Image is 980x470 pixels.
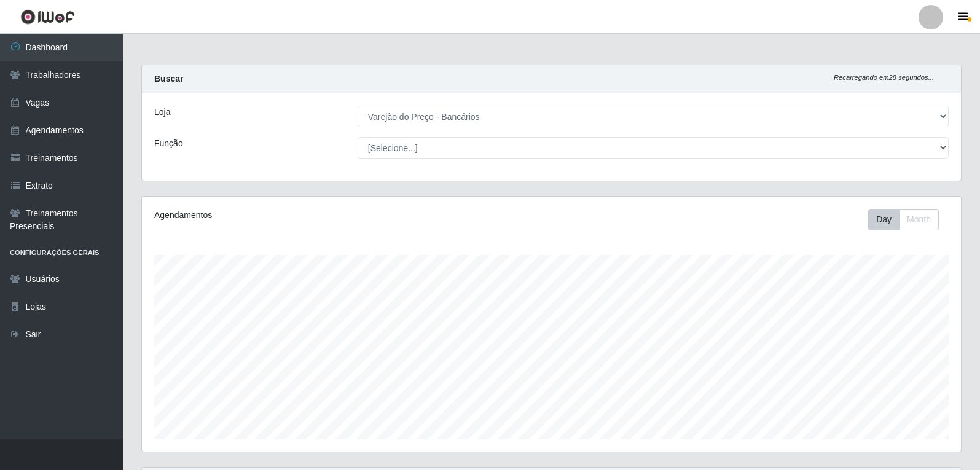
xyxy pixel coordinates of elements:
[899,209,939,230] button: Month
[154,74,183,84] strong: Buscar
[868,209,939,230] div: First group
[868,209,949,230] div: Toolbar with button groups
[20,9,75,25] img: CoreUI Logo
[868,209,900,230] button: Day
[154,106,170,119] label: Loja
[834,74,934,81] i: Recarregando em 28 segundos...
[154,137,183,150] label: Função
[154,209,474,222] div: Agendamentos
